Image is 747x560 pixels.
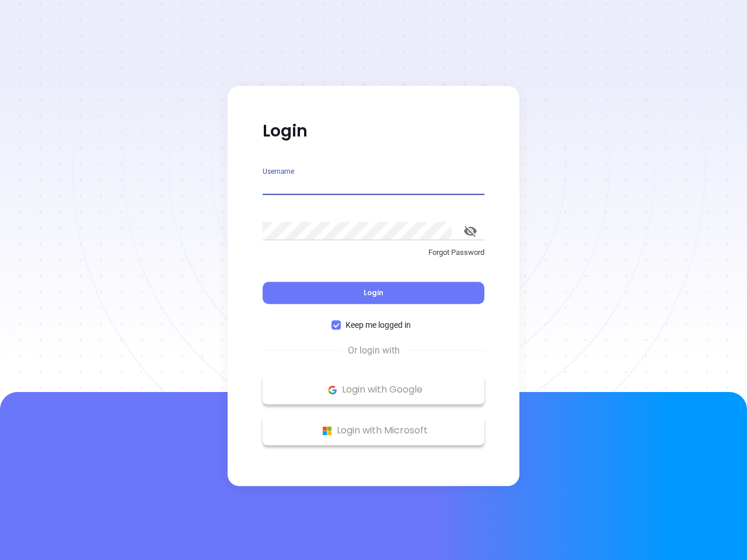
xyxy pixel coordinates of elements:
[268,422,479,439] p: Login with Microsoft
[325,383,340,397] img: Google Logo
[263,416,484,445] button: Microsoft Logo Login with Microsoft
[263,247,484,268] a: Forgot Password
[456,217,484,245] button: toggle password visibility
[268,381,479,398] p: Login with Google
[342,344,406,358] span: Or login with
[364,288,383,297] span: Login
[263,168,294,175] label: Username
[263,375,484,404] button: Google Logo Login with Google
[263,121,484,142] p: Login
[341,318,416,331] span: Keep me logged in
[263,282,484,304] button: Login
[320,423,334,438] img: Microsoft Logo
[263,247,484,258] p: Forgot Password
